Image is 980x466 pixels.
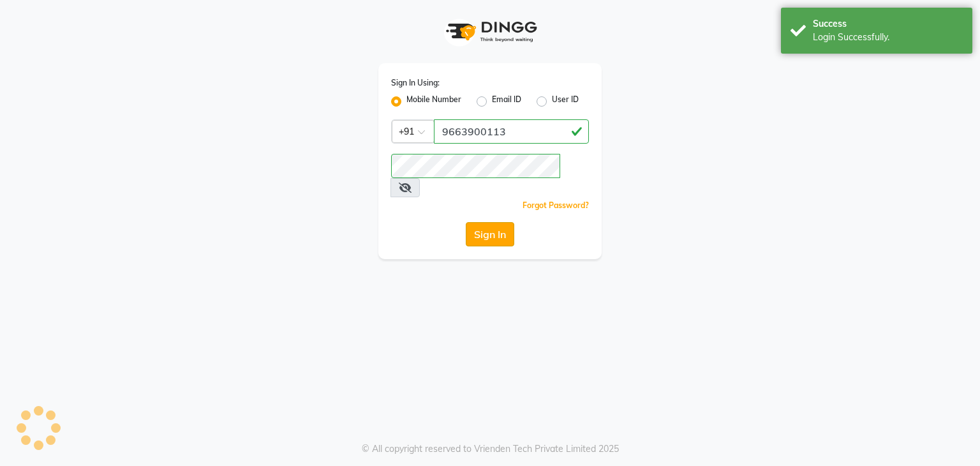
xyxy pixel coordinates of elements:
[434,119,589,144] input: Username
[813,17,963,31] div: Success
[523,200,589,210] a: Forgot Password?
[466,222,514,246] button: Sign In
[813,31,963,44] div: Login Successfully.
[406,94,461,109] label: Mobile Number
[391,154,560,178] input: Username
[552,94,579,109] label: User ID
[439,13,541,50] img: logo1.svg
[492,94,521,109] label: Email ID
[391,77,440,89] label: Sign In Using:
